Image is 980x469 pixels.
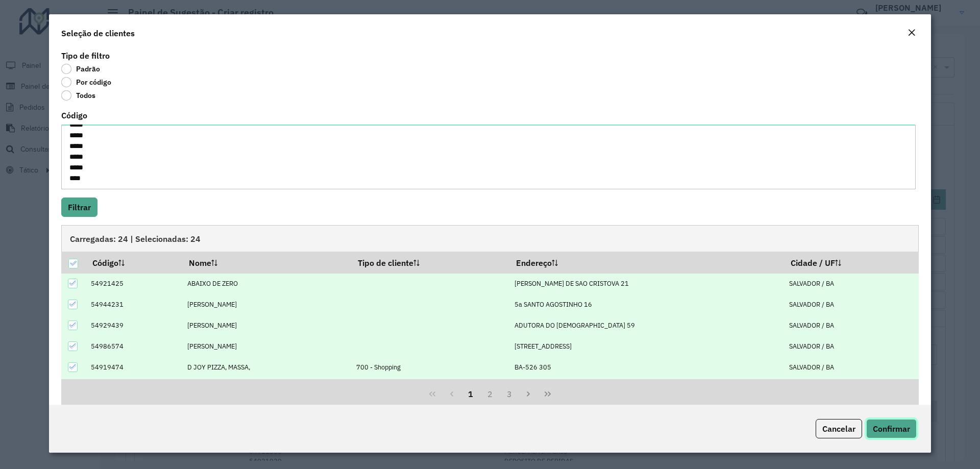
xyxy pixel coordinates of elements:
[61,64,100,74] label: Padrão
[351,252,509,273] th: Tipo de cliente
[61,77,111,87] label: Por código
[182,252,351,273] th: Nome
[182,357,351,378] td: D JOY PIZZA, MASSA,
[908,29,916,37] em: Fechar
[182,274,351,294] td: ABAIXO DE ZERO
[85,357,182,378] td: 54919474
[182,294,351,315] td: [PERSON_NAME]
[480,384,500,404] button: 2
[509,252,783,273] th: Endereço
[461,384,480,404] button: 1
[85,294,182,315] td: 54944231
[182,315,351,336] td: [PERSON_NAME]
[519,384,538,404] button: Next Page
[816,419,862,438] button: Cancelar
[783,315,918,336] td: SALVADOR / BA
[61,50,110,62] label: Tipo de filtro
[538,384,557,404] button: Last Page
[866,419,917,438] button: Confirmar
[509,357,783,378] td: BA-526 305
[509,315,783,336] td: ADUTORA DO [DEMOGRAPHIC_DATA] 59
[904,27,919,40] button: Close
[61,198,97,217] button: Filtrar
[873,424,910,434] span: Confirmar
[85,315,182,336] td: 54929439
[509,274,783,294] td: [PERSON_NAME] DE SAO CRISTOVA 21
[783,378,918,399] td: SALVADOR / BA
[61,225,919,252] div: Carregadas: 24 | Selecionadas: 24
[509,378,783,399] td: R Sao Jorge 28
[500,384,519,404] button: 3
[182,378,351,399] td: DALVA [PERSON_NAME]
[61,27,135,39] h4: Seleção de clientes
[783,357,918,378] td: SALVADOR / BA
[85,378,182,399] td: 54914786
[61,109,87,121] label: Código
[85,274,182,294] td: 54921425
[351,357,509,378] td: 700 - Shopping
[509,294,783,315] td: 5a SANTO AGOSTINHO 16
[783,294,918,315] td: SALVADOR / BA
[822,424,855,434] span: Cancelar
[783,336,918,357] td: SALVADOR / BA
[509,336,783,357] td: [STREET_ADDRESS]
[61,90,95,101] label: Todos
[182,336,351,357] td: [PERSON_NAME]
[85,336,182,357] td: 54986574
[783,274,918,294] td: SALVADOR / BA
[783,252,918,273] th: Cidade / UF
[85,252,182,273] th: Código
